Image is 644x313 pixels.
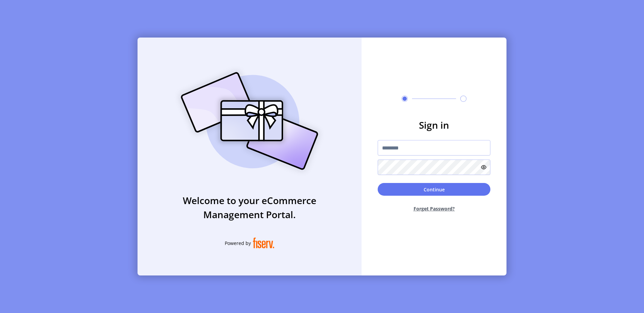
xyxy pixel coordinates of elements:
[171,65,328,177] img: card_Illustration.svg
[138,193,362,222] h3: Welcome to your eCommerce Management Portal.
[378,183,490,196] button: Continue
[378,200,490,217] button: Forget Password?
[378,118,490,132] h3: Sign in
[225,240,251,247] span: Powered by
